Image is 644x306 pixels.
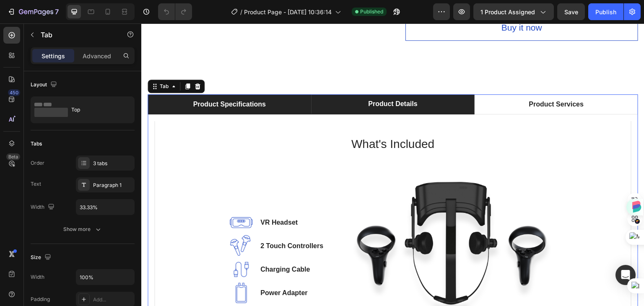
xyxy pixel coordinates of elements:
[93,182,132,189] div: Paragraph 1
[17,59,29,67] div: Tab
[226,74,277,87] div: Rich Text Editor. Editing area: main
[595,8,616,16] div: Publish
[31,273,44,281] div: Width
[76,270,134,285] input: Auto
[3,3,62,20] button: 7
[8,89,20,96] div: 450
[63,225,102,233] div: Show more
[588,3,623,20] button: Publish
[615,265,636,285] div: Open Intercom Messenger
[28,112,475,130] p: What's Included
[388,76,443,86] p: Product Services
[387,75,444,87] div: Rich Text Editor. Editing area: main
[31,222,135,237] button: Show more
[76,200,134,215] input: Auto
[52,76,124,86] p: Product Specifications
[31,252,53,263] div: Size
[50,75,125,87] div: Rich Text Editor. Editing area: main
[93,160,132,167] div: 3 tabs
[71,100,122,119] div: Top
[119,265,166,275] p: Power Adapter
[557,3,585,20] button: Save
[93,296,132,303] div: Add...
[55,7,59,17] p: 7
[119,194,156,204] p: VR Headset
[360,8,383,16] span: Published
[31,159,44,167] div: Order
[158,3,192,20] div: Undo/Redo
[83,52,111,60] p: Advanced
[244,8,332,16] span: Product Page - [DATE] 10:36:14
[141,23,644,306] iframe: Design area
[480,8,535,16] span: 1 product assigned
[564,8,578,16] span: Save
[41,30,112,40] p: Tab
[31,79,59,91] div: Layout
[119,241,169,251] p: Charging Cable
[31,296,50,303] div: Padding
[31,140,42,148] div: Tabs
[31,202,56,213] div: Width
[31,180,41,188] div: Text
[119,218,182,228] p: 2 Touch Controllers
[6,153,20,160] div: Beta
[42,52,65,60] p: Settings
[473,3,554,20] button: 1 product assigned
[240,8,242,16] span: /
[227,75,276,86] p: Product Details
